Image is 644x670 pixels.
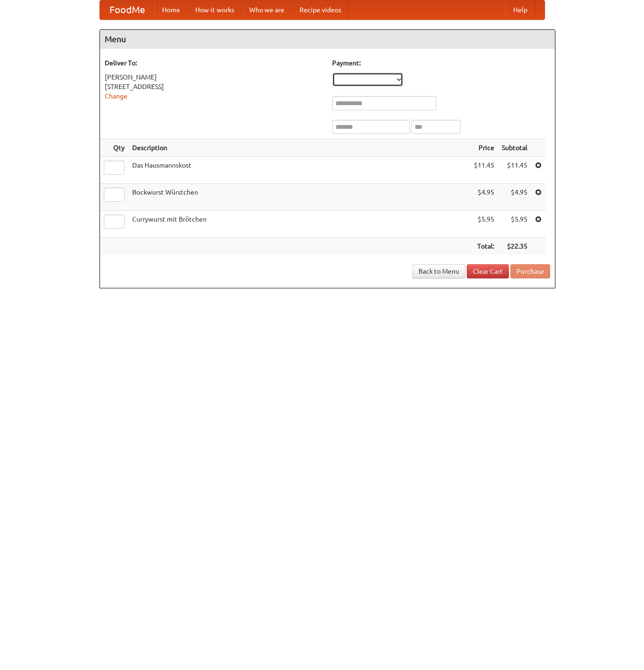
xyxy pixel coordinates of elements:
[188,0,242,19] a: How it works
[128,211,470,238] td: Currywurst mit Brötchen
[128,157,470,184] td: Das Hausmannskost
[154,0,188,19] a: Home
[105,72,323,82] div: [PERSON_NAME]
[105,82,323,91] div: [STREET_ADDRESS]
[128,139,470,157] th: Description
[470,211,498,238] td: $5.95
[332,58,550,68] h5: Payment:
[498,184,531,211] td: $4.95
[100,30,555,49] h4: Menu
[498,157,531,184] td: $11.45
[510,264,550,278] button: Purchase
[470,238,498,255] th: Total:
[470,157,498,184] td: $11.45
[498,139,531,157] th: Subtotal
[105,58,323,68] h5: Deliver To:
[470,184,498,211] td: $4.95
[412,264,465,278] a: Back to Menu
[105,92,127,100] a: Change
[470,139,498,157] th: Price
[467,264,509,278] a: Clear Cart
[100,0,154,19] a: FoodMe
[242,0,292,19] a: Who we are
[498,238,531,255] th: $22.35
[292,0,349,19] a: Recipe videos
[100,139,128,157] th: Qty
[506,0,535,19] a: Help
[498,211,531,238] td: $5.95
[128,184,470,211] td: Bockwurst Würstchen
